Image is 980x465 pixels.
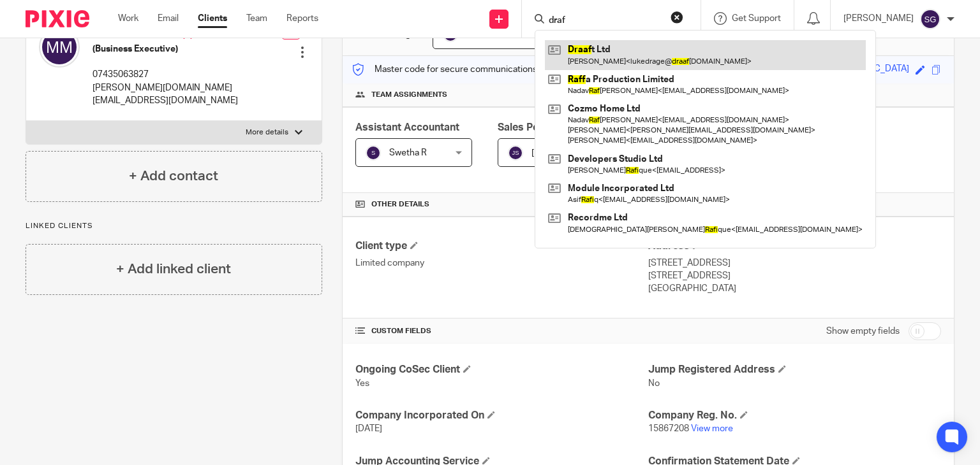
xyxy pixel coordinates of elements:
[246,127,288,138] p: More details
[355,122,459,132] span: Assistant Accountant
[355,257,648,269] p: Limited company
[246,12,267,25] a: Team
[26,221,322,231] p: Linked clients
[371,90,447,100] span: Team assignments
[198,12,227,25] a: Clients
[826,325,900,338] label: Show empty fields
[158,12,179,25] a: Email
[547,15,662,27] input: Search
[355,363,648,376] h4: Ongoing CoSec Client
[371,199,429,210] span: Other details
[355,409,648,422] h4: Company Incorporated On
[671,11,683,24] button: Clear
[39,27,80,68] img: svg%3E
[648,379,660,388] span: No
[355,240,648,253] h4: Client type
[920,9,940,29] img: svg%3E
[732,14,781,23] span: Get Support
[508,145,523,161] img: svg%3E
[355,424,382,433] span: [DATE]
[93,43,281,55] h5: (Business Executive)
[286,12,318,25] a: Reports
[93,68,281,81] p: 07435063827
[93,82,281,108] p: [PERSON_NAME][DOMAIN_NAME][EMAIL_ADDRESS][DOMAIN_NAME]
[355,379,369,388] span: Yes
[389,148,427,157] span: Swetha R
[498,122,561,132] span: Sales Person
[118,12,138,25] a: Work
[648,282,941,295] p: [GEOGRAPHIC_DATA]
[352,63,572,76] p: Master code for secure communications and files
[355,326,648,336] h4: CUSTOM FIELDS
[26,10,89,27] img: Pixie
[648,269,941,282] p: [STREET_ADDRESS]
[843,12,914,25] p: [PERSON_NAME]
[691,424,733,433] a: View more
[648,409,941,422] h4: Company Reg. No.
[129,166,218,186] h4: + Add contact
[648,257,941,269] p: [STREET_ADDRESS]
[116,259,231,279] h4: + Add linked client
[648,363,941,376] h4: Jump Registered Address
[366,145,381,161] img: svg%3E
[648,424,689,433] span: 15867208
[531,148,602,157] span: [PERSON_NAME]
